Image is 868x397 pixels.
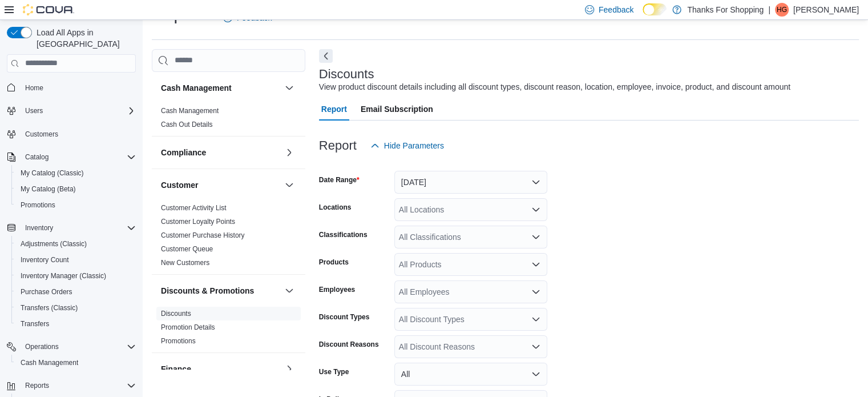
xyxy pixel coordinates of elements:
[161,82,232,94] h3: Cash Management
[531,205,540,214] button: Open list of options
[161,204,227,212] a: Customer Activity List
[687,3,764,17] p: Thanks For Shopping
[21,379,54,392] button: Reports
[321,98,347,121] span: Report
[16,182,80,196] a: My Catalog (Beta)
[16,317,136,331] span: Transfers
[16,253,136,267] span: Inventory Count
[21,104,47,118] button: Users
[319,175,360,185] label: Date Range
[25,130,58,139] span: Customers
[25,381,49,390] span: Reports
[366,134,449,157] button: Hide Parameters
[319,312,369,322] label: Discount Types
[2,103,140,119] button: Users
[319,203,352,212] label: Locations
[16,253,74,267] a: Inventory Count
[361,98,433,121] span: Email Subscription
[793,3,859,17] p: [PERSON_NAME]
[531,260,540,269] button: Open list of options
[16,166,136,180] span: My Catalog (Classic)
[16,301,82,315] a: Transfers (Classic)
[21,150,53,164] button: Catalog
[21,169,84,178] span: My Catalog (Classic)
[384,140,444,151] span: Hide Parameters
[161,82,280,94] button: Cash Management
[531,342,540,351] button: Open list of options
[643,3,667,15] input: Dark Mode
[21,221,136,235] span: Inventory
[161,217,235,226] span: Customer Loyalty Points
[21,104,136,118] span: Users
[16,285,136,299] span: Purchase Orders
[161,218,235,226] a: Customer Loyalty Points
[32,27,136,50] span: Load All Apps in [GEOGRAPHIC_DATA]
[394,171,547,194] button: [DATE]
[394,363,547,386] button: All
[152,201,305,274] div: Customer
[775,3,789,17] div: H Griffin
[25,83,43,93] span: Home
[161,363,280,375] button: Finance
[161,245,213,253] a: Customer Queue
[16,237,91,251] a: Adjustments (Classic)
[282,146,296,159] button: Compliance
[21,287,72,296] span: Purchase Orders
[161,120,213,129] span: Cash Out Details
[21,221,58,235] button: Inventory
[25,106,43,115] span: Users
[2,378,140,394] button: Reports
[21,200,55,210] span: Promotions
[11,197,140,213] button: Promotions
[21,150,136,164] span: Catalog
[161,231,245,240] span: Customer Purchase History
[21,271,106,280] span: Inventory Manager (Classic)
[25,223,53,232] span: Inventory
[23,4,74,15] img: Cova
[21,340,136,354] span: Operations
[161,179,198,191] h3: Customer
[16,237,136,251] span: Adjustments (Classic)
[21,379,136,392] span: Reports
[21,340,63,354] button: Operations
[161,231,245,239] a: Customer Purchase History
[16,269,136,283] span: Inventory Manager (Classic)
[161,244,213,254] span: Customer Queue
[2,220,140,236] button: Inventory
[282,362,296,376] button: Finance
[16,198,60,212] a: Promotions
[11,316,140,332] button: Transfers
[21,185,76,194] span: My Catalog (Beta)
[11,300,140,316] button: Transfers (Classic)
[319,230,368,239] label: Classifications
[11,355,140,371] button: Cash Management
[161,147,280,158] button: Compliance
[161,203,227,212] span: Customer Activity List
[531,315,540,324] button: Open list of options
[768,3,770,17] p: |
[16,356,136,370] span: Cash Management
[11,165,140,181] button: My Catalog (Classic)
[16,356,83,370] a: Cash Management
[21,358,78,367] span: Cash Management
[25,153,49,162] span: Catalog
[531,232,540,242] button: Open list of options
[11,284,140,300] button: Purchase Orders
[161,107,219,115] a: Cash Management
[16,166,88,180] a: My Catalog (Classic)
[319,81,790,93] div: View product discount details including all discount types, discount reason, location, employee, ...
[161,323,215,331] a: Promotion Details
[11,181,140,197] button: My Catalog (Beta)
[21,81,48,95] a: Home
[161,323,215,332] span: Promotion Details
[319,367,349,376] label: Use Type
[11,236,140,252] button: Adjustments (Classic)
[11,268,140,284] button: Inventory Manager (Classic)
[319,67,374,81] h3: Discounts
[161,337,196,345] a: Promotions
[16,198,136,212] span: Promotions
[161,259,209,267] a: New Customers
[2,339,140,355] button: Operations
[16,285,77,299] a: Purchase Orders
[161,258,209,267] span: New Customers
